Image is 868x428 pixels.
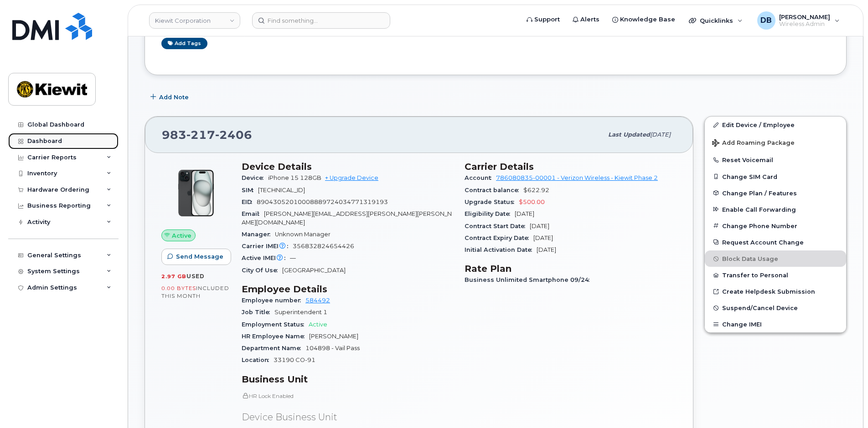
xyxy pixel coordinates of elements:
[705,133,846,152] button: Add Roaming Package
[519,199,545,205] span: $500.00
[162,128,252,142] span: 983
[705,168,846,185] button: Change SIM Card
[242,411,454,424] p: Device Business Unit
[779,13,830,20] span: [PERSON_NAME]
[293,243,354,250] span: 356832824654426
[705,218,846,234] button: Change Phone Number
[712,139,795,148] span: Add Roaming Package
[275,231,331,238] span: Unknown Manager
[161,273,186,280] span: 2.97 GB
[496,174,658,181] a: 786080835-00001 - Verizon Wireless - Kiewit Phase 2
[242,309,274,316] span: Job Title
[722,189,797,196] span: Change Plan / Features
[608,131,650,138] span: Last updated
[705,185,846,201] button: Change Plan / Features
[305,345,360,352] span: 104898 - Vail Pass
[465,223,530,229] span: Contract Start Date
[779,20,830,28] span: Wireless Admin
[176,252,223,261] span: Send Message
[290,255,296,261] span: —
[465,174,496,181] span: Account
[242,199,257,205] span: EID
[515,210,534,217] span: [DATE]
[705,234,846,250] button: Request Account Change
[257,199,388,205] span: 89043052010008889724034771319193
[242,210,264,217] span: Email
[186,128,215,142] span: 217
[186,273,205,280] span: used
[537,246,556,253] span: [DATE]
[242,392,454,400] p: HR Lock Enabled
[705,201,846,218] button: Enable Call Forwarding
[242,345,305,352] span: Department Name
[161,285,229,300] span: included this month
[169,166,223,220] img: iPhone_15_Black.png
[242,161,454,172] h3: Device Details
[242,231,275,238] span: Manager
[465,263,677,274] h3: Rate Plan
[705,283,846,300] a: Create Helpdesk Submission
[159,93,189,102] span: Add Note
[751,11,846,30] div: Daniel Buffington
[161,249,231,265] button: Send Message
[242,321,309,328] span: Employment Status
[282,267,346,274] span: [GEOGRAPHIC_DATA]
[465,210,515,217] span: Eligibility Date
[242,297,305,304] span: Employee number
[705,117,846,133] a: Edit Device / Employee
[828,388,861,421] iframe: Messenger Launcher
[533,234,553,241] span: [DATE]
[268,174,321,181] span: iPhone 15 128GB
[242,255,290,261] span: Active IMEI
[215,128,252,142] span: 2406
[722,206,796,213] span: Enable Call Forwarding
[465,276,594,283] span: Business Unlimited Smartphone 09/24
[242,333,309,340] span: HR Employee Name
[465,234,533,241] span: Contract Expiry Date
[650,131,671,138] span: [DATE]
[620,15,675,24] span: Knowledge Base
[523,187,549,194] span: $622.92
[606,10,682,29] a: Knowledge Base
[700,17,733,24] span: Quicklinks
[242,187,258,194] span: SIM
[705,316,846,332] button: Change IMEI
[242,357,274,363] span: Location
[465,246,537,253] span: Initial Activation Date
[309,321,327,328] span: Active
[580,15,599,24] span: Alerts
[161,38,207,49] a: Add tags
[242,210,452,225] span: [PERSON_NAME][EMAIL_ADDRESS][PERSON_NAME][PERSON_NAME][DOMAIN_NAME]
[274,309,327,316] span: Superintendent 1
[242,284,454,295] h3: Employee Details
[145,89,196,105] button: Add Note
[309,333,358,340] span: [PERSON_NAME]
[252,12,390,29] input: Find something...
[242,267,282,274] span: City Of Use
[566,10,606,29] a: Alerts
[534,15,560,24] span: Support
[705,300,846,316] button: Suspend/Cancel Device
[760,15,772,26] span: DB
[705,152,846,168] button: Reset Voicemail
[465,161,677,172] h3: Carrier Details
[520,10,566,29] a: Support
[705,250,846,267] button: Block Data Usage
[705,267,846,283] button: Transfer to Personal
[242,243,293,250] span: Carrier IMEI
[274,357,315,363] span: 33190 CO-91
[161,285,196,291] span: 0.00 Bytes
[242,174,268,181] span: Device
[682,11,749,30] div: Quicklinks
[149,12,240,29] a: Kiewit Corporation
[465,199,519,205] span: Upgrade Status
[722,305,798,311] span: Suspend/Cancel Device
[172,231,191,240] span: Active
[242,374,454,385] h3: Business Unit
[325,174,378,181] a: + Upgrade Device
[465,187,523,194] span: Contract balance
[530,223,549,229] span: [DATE]
[305,297,330,304] a: 584492
[258,187,305,194] span: [TECHNICAL_ID]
